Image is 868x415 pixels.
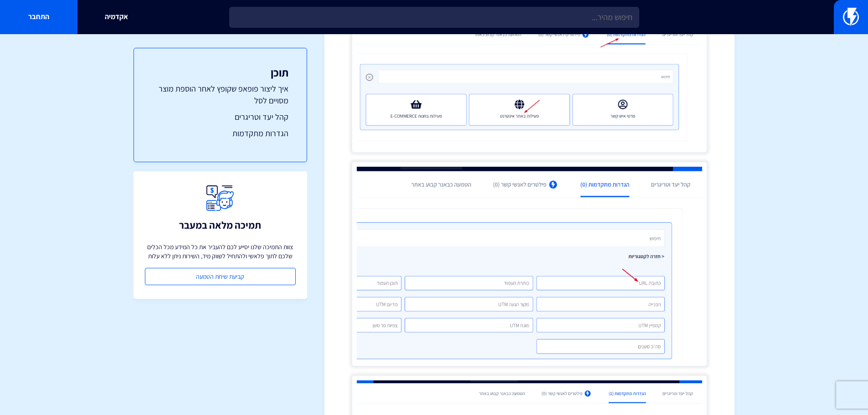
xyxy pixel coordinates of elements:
[152,83,288,106] a: איך ליצור פופאפ שקופץ לאחר הוספת מוצר מסויים לסל
[229,7,639,28] input: חיפוש מהיר...
[152,67,288,78] h3: תוכן
[179,220,261,231] h3: תמיכה מלאה במעבר
[152,111,288,123] a: קהל יעד וטריגרים
[145,242,296,261] p: צוות התמיכה שלנו יסייע לכם להעביר את כל המידע מכל הכלים שלכם לתוך פלאשי ולהתחיל לשווק מיד, השירות...
[152,128,288,139] a: הגדרות מתקדמות
[145,268,296,285] a: קביעת שיחת הטמעה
